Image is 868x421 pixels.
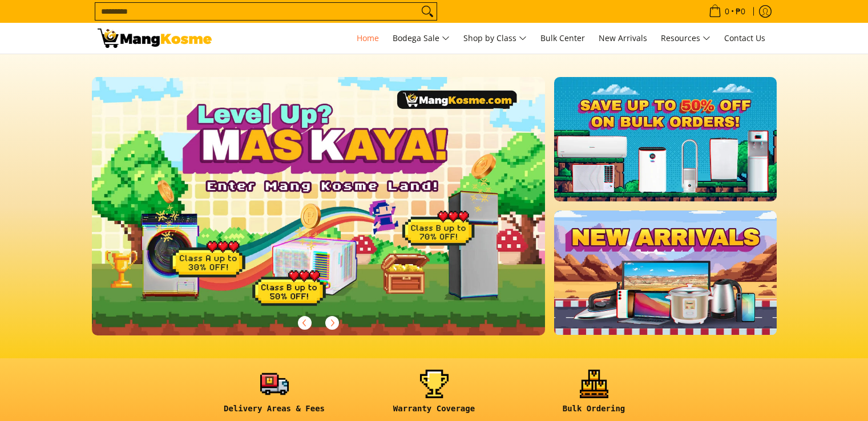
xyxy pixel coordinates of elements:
nav: Main Menu [223,23,771,54]
img: Mang Kosme: Your Home Appliances Warehouse Sale Partner! [98,29,212,48]
span: Home [357,33,379,43]
button: Next [320,310,345,335]
a: Bulk Center [535,23,591,54]
a: Contact Us [718,23,771,54]
a: New Arrivals [593,23,653,54]
span: 0 [723,7,731,15]
button: Search [418,3,437,20]
span: Bodega Sale [393,31,450,46]
a: Resources [655,23,716,54]
a: Bodega Sale [387,23,455,54]
span: Resources [661,31,710,46]
button: Previous [292,310,317,335]
img: Gaming desktop banner [92,77,546,335]
span: ₱0 [734,7,747,15]
span: • [705,5,749,18]
a: Shop by Class [458,23,532,54]
span: Shop by Class [463,31,527,46]
span: Bulk Center [540,33,585,43]
span: New Arrivals [599,33,647,43]
a: Home [351,23,385,54]
span: Contact Us [724,33,765,43]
